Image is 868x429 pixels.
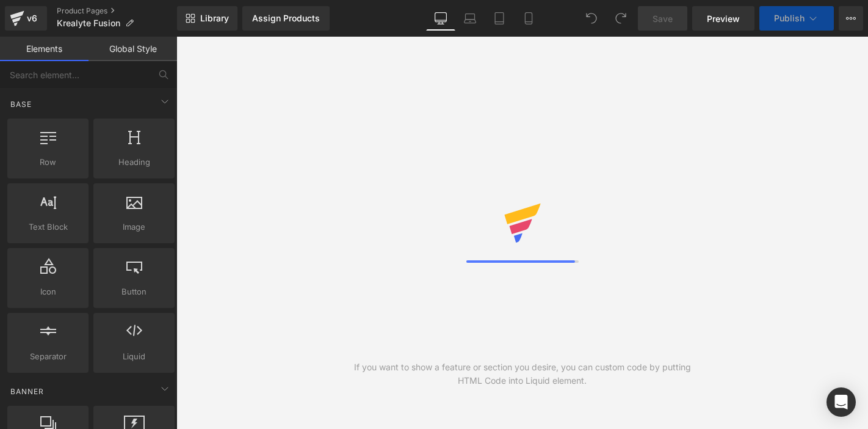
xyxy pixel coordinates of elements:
[514,6,543,31] a: Mobile
[9,386,45,397] span: Banner
[455,6,485,31] a: Laptop
[89,37,177,61] a: Global Style
[839,6,863,31] button: More
[11,285,85,298] span: Icon
[252,13,320,23] div: Assign Products
[57,6,177,16] a: Product Pages
[97,350,171,363] span: Liquid
[97,156,171,169] span: Heading
[426,6,455,31] a: Desktop
[97,221,171,233] span: Image
[692,6,754,31] a: Preview
[24,10,40,26] div: v6
[11,221,85,233] span: Text Block
[97,285,171,298] span: Button
[11,350,85,363] span: Separator
[707,12,740,25] span: Preview
[5,6,47,31] a: v6
[349,361,695,387] div: If you want to show a feature or section you desire, you can custom code by putting HTML Code int...
[485,6,514,31] a: Tablet
[609,6,633,31] button: Redo
[11,156,85,169] span: Row
[826,387,856,417] div: Open Intercom Messenger
[579,6,604,31] button: Undo
[9,98,33,110] span: Base
[177,6,237,31] a: New Library
[200,13,229,24] span: Library
[57,18,120,28] span: Krealyte Fusion
[774,13,805,23] span: Publish
[653,12,673,25] span: Save
[759,6,834,31] button: Publish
